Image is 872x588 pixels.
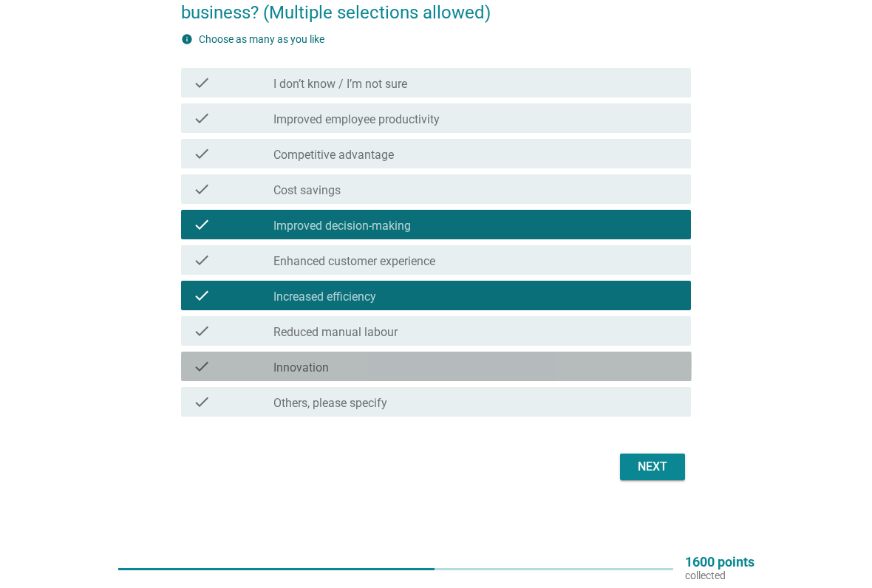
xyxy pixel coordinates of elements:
[193,180,211,198] i: check
[273,360,329,375] label: Innovation
[273,219,411,233] label: Improved decision-making
[193,145,211,163] i: check
[181,33,193,45] i: info
[273,148,394,163] label: Competitive advantage
[193,358,211,375] i: check
[193,393,211,411] i: check
[193,251,211,269] i: check
[632,458,673,476] div: Next
[273,254,435,269] label: Enhanced customer experience
[193,109,211,127] i: check
[273,112,440,127] label: Improved employee productivity
[193,216,211,233] i: check
[273,77,407,92] label: I don’t know / I’m not sure
[199,33,324,45] label: Choose as many as you like
[685,555,755,569] p: 1600 points
[193,322,211,340] i: check
[193,74,211,92] i: check
[620,454,685,480] button: Next
[193,287,211,304] i: check
[685,569,755,582] p: collected
[273,290,376,304] label: Increased efficiency
[273,396,387,411] label: Others, please specify
[273,325,398,340] label: Reduced manual labour
[273,183,341,198] label: Cost savings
